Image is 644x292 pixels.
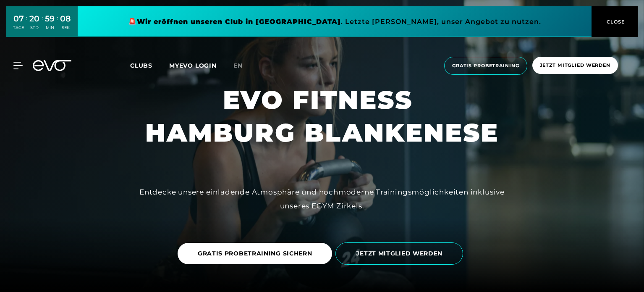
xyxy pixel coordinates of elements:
[442,57,530,75] a: Gratis Probetraining
[42,13,43,36] div: :
[540,62,610,69] span: Jetzt Mitglied werden
[530,57,620,75] a: Jetzt Mitglied werden
[592,6,638,37] button: CLOSE
[356,249,442,258] span: JETZT MITGLIED WERDEN
[452,62,519,69] span: Gratis Probetraining
[60,25,71,31] div: SEK
[169,62,217,69] a: MYEVO LOGIN
[45,25,55,31] div: MIN
[198,249,312,258] span: GRATIS PROBETRAINING SICHERN
[13,25,24,31] div: TAGE
[26,13,27,36] div: :
[145,84,499,149] h1: EVO FITNESS HAMBURG BLANKENESE
[335,236,466,271] a: JETZT MITGLIED WERDEN
[130,61,169,69] a: Clubs
[233,61,253,71] a: en
[45,13,55,25] div: 59
[178,237,336,271] a: GRATIS PROBETRAINING SICHERN
[29,13,39,25] div: 20
[605,18,625,26] span: CLOSE
[57,13,58,36] div: :
[133,185,511,213] div: Entdecke unsere einladende Atmosphäre und hochmoderne Trainingsmöglichkeiten inklusive unseres EG...
[130,62,152,69] span: Clubs
[13,13,24,25] div: 07
[29,25,39,31] div: STD
[60,13,71,25] div: 08
[233,62,243,69] span: en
